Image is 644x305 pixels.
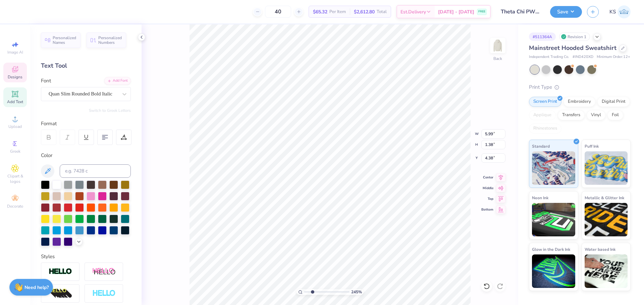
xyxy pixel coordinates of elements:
span: Greek [10,149,20,154]
label: Font [41,77,51,85]
span: $65.32 [313,8,327,15]
div: Embroidery [563,97,595,107]
div: Color [41,152,131,159]
div: Styles [41,253,131,260]
img: Standard [532,151,575,185]
span: Est. Delivery [400,8,426,15]
span: Middle [481,186,493,190]
div: Applique [529,110,556,120]
img: Back [491,39,504,52]
img: Puff Ink [585,151,628,185]
span: Clipart & logos [3,173,27,184]
div: Rhinestones [529,124,561,134]
span: Minimum Order: 12 + [597,54,630,60]
span: Image AI [7,50,23,55]
span: Add Text [7,99,23,104]
img: Kath Sales [618,5,631,18]
div: Text Tool [41,61,131,70]
span: Decorate [7,204,23,209]
img: Water based Ink [585,254,628,288]
span: [DATE] - [DATE] [438,8,474,15]
span: # IND420XD [573,54,593,60]
span: Glow in the Dark Ink [532,246,570,253]
span: Bottom [481,207,493,212]
img: Glow in the Dark Ink [532,254,575,288]
span: Puff Ink [585,143,599,150]
span: Metallic & Glitter Ink [585,194,624,201]
img: Negative Space [92,290,116,297]
span: Neon Ink [532,194,548,201]
button: Save [550,6,582,18]
img: Stroke [49,268,72,276]
span: Personalized Numbers [98,35,122,45]
div: Add Font [104,77,131,85]
span: Independent Trading Co. [529,54,569,60]
input: Untitled Design [496,5,545,18]
div: Revision 1 [559,32,590,41]
img: Shadow [92,268,116,276]
a: KS [609,5,631,18]
span: Center [481,175,493,180]
img: Metallic & Glitter Ink [585,203,628,236]
input: – – [265,6,291,18]
input: e.g. 7428 c [60,164,131,178]
div: Vinyl [587,110,605,120]
span: $2,612.80 [354,8,375,15]
span: Designs [8,74,22,80]
span: Mainstreet Hooded Sweatshirt [529,44,616,52]
div: # 511364A [529,32,556,41]
div: Back [493,56,502,62]
div: Print Type [529,83,631,91]
span: 245 % [351,289,362,295]
div: Format [41,120,131,128]
img: Neon Ink [532,203,575,236]
span: FREE [478,9,485,14]
span: Standard [532,143,550,150]
span: Water based Ink [585,246,615,253]
strong: Need help? [24,284,49,291]
span: Personalized Names [53,35,76,45]
button: Switch to Greek Letters [89,108,131,113]
div: Screen Print [529,97,561,107]
div: Digital Print [597,97,630,107]
span: Top [481,197,493,201]
img: 3d Illusion [49,288,72,299]
span: KS [609,8,616,16]
div: Transfers [558,110,585,120]
span: Per Item [329,8,346,15]
span: Total [377,8,387,15]
span: Upload [8,124,22,129]
div: Foil [607,110,623,120]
